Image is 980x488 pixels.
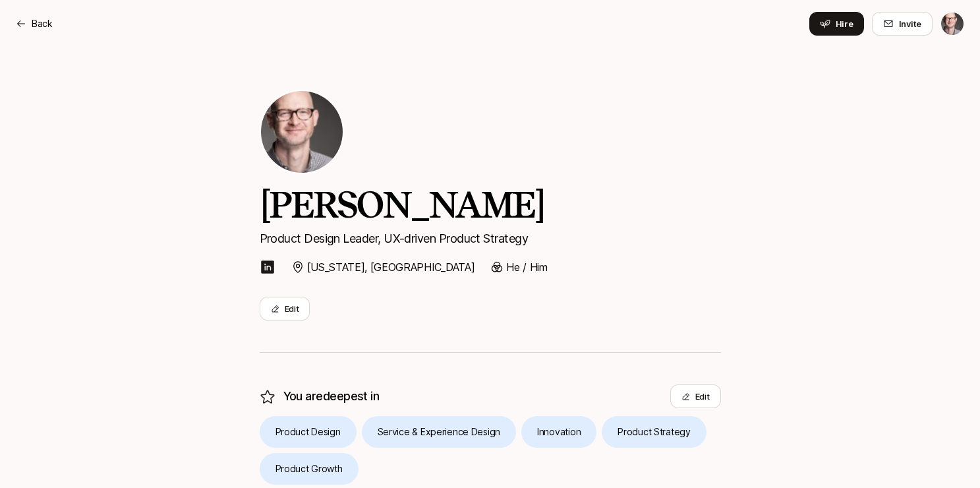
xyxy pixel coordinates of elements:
[618,424,691,440] p: Product Strategy
[378,424,500,440] p: Service & Experience Design
[670,384,721,408] button: Edit
[940,12,964,36] button: Matt MacQueen
[506,259,547,276] p: He / Him
[260,185,721,224] h2: [PERSON_NAME]
[32,16,53,32] p: Back
[836,17,853,30] span: Hire
[307,259,475,276] p: [US_STATE], [GEOGRAPHIC_DATA]
[809,12,864,36] button: Hire
[872,12,933,36] button: Invite
[275,424,341,440] p: Product Design
[261,91,343,173] img: Matt MacQueen
[275,461,343,477] p: Product Growth
[260,229,721,248] p: Product Design Leader, UX-driven Product Strategy
[283,387,380,406] p: You are deepest in
[899,17,921,30] span: Invite
[260,259,275,275] img: linkedin-logo
[260,297,310,320] button: Edit
[537,424,581,440] p: Innovation
[941,13,964,35] img: Matt MacQueen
